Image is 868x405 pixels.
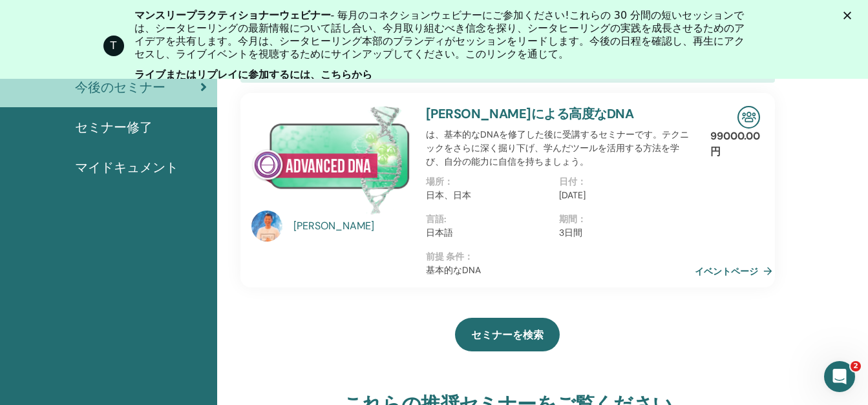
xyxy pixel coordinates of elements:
div: ThetaHealingのプロフィール画像 [103,36,124,56]
span: 2 [851,361,861,371]
span: セミナー修了 [75,118,153,137]
p: [DATE] [559,189,685,202]
p: 99000.00円 [710,129,760,160]
p: 場所： [426,175,552,189]
p: 基本的なDNA [426,264,693,277]
img: default.jpg [251,211,282,242]
img: In-Person Seminar [737,106,760,129]
p: 日本語 [426,226,552,240]
a: イベントページ [695,262,778,281]
span: 今後のセミナー [75,78,165,97]
b: マンスリープラクティショナーウェビナー [134,9,331,21]
div: - 毎月のコネクションウェビナーにご参加ください!これらの 30 分間の短いセッションでは、シータヒーリングの最新情報について話し合い、今月取り組むべき信念を探り、シータヒーリングの実践を成長さ... [134,9,745,61]
a: セミナーを検索 [455,318,560,351]
p: 言語: [426,213,552,226]
a: [PERSON_NAME] [293,218,413,234]
p: 3日間 [559,226,685,240]
a: [PERSON_NAME]による高度なDNA [426,105,633,122]
p: は、基本的なDNAを修了した後に受講するセミナーです。テクニックをさらに深く掘り下げ、学んだツールを活用する方法を学び、自分の能力に自信を持ちましょう。 [426,128,693,169]
p: 期間： [559,213,685,226]
a: ライブまたはリプレイに参加するには、こちらから [134,68,372,83]
p: 日本、日本 [426,189,552,202]
span: セミナーを検索 [471,328,544,342]
iframe: Intercom live chat [824,361,855,392]
span: マイドキュメント [75,158,178,177]
p: 前提 条件： [426,250,693,264]
img: Advanced DNA [251,106,410,214]
p: 日付： [559,175,685,189]
div: クローズ [843,12,856,19]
